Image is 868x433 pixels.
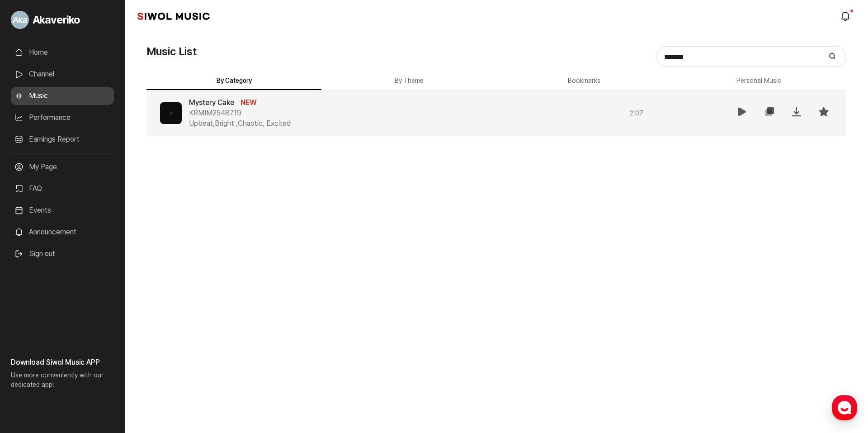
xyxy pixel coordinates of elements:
span: Messages [75,301,102,308]
a: My Page [11,158,114,176]
a: Earnings Report [11,130,114,148]
button: Personal Music [671,72,846,90]
p: Use more conveniently with our dedicated app! [11,368,114,397]
span: Settings [134,300,156,308]
span: 2 : 07 [630,109,643,118]
a: modal.notifications [837,7,855,25]
span: KRMIM2548719 [189,108,241,119]
a: Messages [60,287,117,309]
span: Akaveriko [33,12,80,28]
a: Performance [11,109,114,127]
a: Home [11,43,114,62]
a: Music [11,87,114,105]
button: By Theme [321,72,496,90]
button: Sign out [11,245,59,263]
a: Go to My Profile [11,7,114,33]
a: Home [3,287,60,309]
a: Announcement [11,223,114,241]
span: NEW [241,98,256,107]
span: Upbeat,Bright , Chaotic, Excited [189,119,291,129]
span: Mystery Cake [189,98,234,107]
span: Home [23,300,39,308]
button: Bookmarks [496,72,671,90]
button: By Category [146,72,321,90]
h1: Music List [146,43,197,60]
input: Search for music [660,50,821,63]
a: Channel [11,65,114,83]
a: Settings [117,287,174,309]
a: FAQ [11,180,114,198]
a: Events [11,201,114,219]
h3: Download Siwol Music APP [11,357,114,368]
